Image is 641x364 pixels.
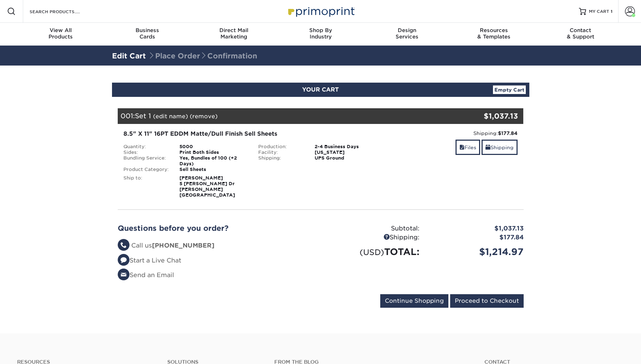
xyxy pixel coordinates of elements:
div: 001: [118,108,456,124]
span: Contact [537,27,624,33]
a: Shipping [482,140,518,155]
div: $1,214.97 [425,245,529,259]
div: TOTAL: [321,245,425,259]
div: Shipping: [393,130,518,137]
span: Place Order Confirmation [148,52,257,60]
span: Business [104,27,190,33]
a: (remove) [190,113,218,120]
div: Product Category: [118,167,174,172]
div: Shipping: [321,233,425,242]
div: Services [364,27,451,40]
div: 5000 [174,144,253,150]
div: Facility: [253,150,309,155]
div: Print Both Sides [174,150,253,155]
a: Empty Cart [493,85,526,94]
a: Files [456,140,480,155]
div: Yes, Bundles of 100 (+2 Days) [174,155,253,167]
div: Shipping: [253,155,309,161]
span: Design [364,27,451,33]
div: Bundling Service: [118,155,174,167]
div: 8.5" X 11" 16PT EDDM Matte/Dull Finish Sell Sheets [123,130,383,138]
div: & Support [537,27,624,40]
div: Ship to: [118,175,174,198]
div: $177.84 [425,233,529,242]
a: BusinessCards [104,23,190,46]
div: $1,037.13 [456,111,518,121]
div: Sides: [118,150,174,155]
div: 2-4 Business Days [309,144,388,150]
strong: [PERSON_NAME] 5 [PERSON_NAME] Dr [PERSON_NAME][GEOGRAPHIC_DATA] [179,175,235,198]
div: $1,037.13 [425,224,529,233]
a: (edit name) [153,113,188,120]
a: Send an Email [118,271,174,279]
a: View AllProducts [17,23,104,46]
div: Cards [104,27,190,40]
span: shipping [485,145,490,150]
div: Production: [253,144,309,150]
h2: Questions before you order? [118,224,315,233]
a: Resources& Templates [451,23,537,46]
div: Sell Sheets [174,167,253,172]
a: DesignServices [364,23,451,46]
li: Call us [118,241,315,250]
div: Industry [277,27,364,40]
a: Direct MailMarketing [190,23,277,46]
span: View All [17,27,104,33]
div: Quantity: [118,144,174,150]
span: Resources [451,27,537,33]
a: Edit Cart [112,52,146,60]
a: Shop ByIndustry [277,23,364,46]
div: Marketing [190,27,277,40]
input: SEARCH PRODUCTS..... [29,7,98,16]
span: 1 [611,9,612,14]
div: & Templates [451,27,537,40]
span: YOUR CART [302,86,339,93]
a: Contact& Support [537,23,624,46]
strong: [PHONE_NUMBER] [152,242,214,249]
div: Products [17,27,104,40]
img: Primoprint [285,4,356,19]
div: UPS Ground [309,155,388,161]
span: files [459,145,464,150]
a: Start a Live Chat [118,257,181,264]
span: Shop By [277,27,364,33]
input: Continue Shopping [380,294,448,308]
small: (USD) [360,248,384,257]
strong: $177.84 [498,130,518,136]
span: MY CART [589,9,609,15]
div: Subtotal: [321,224,425,233]
span: Direct Mail [190,27,277,33]
div: [US_STATE] [309,150,388,155]
input: Proceed to Checkout [450,294,524,308]
span: Set 1 [135,112,151,120]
